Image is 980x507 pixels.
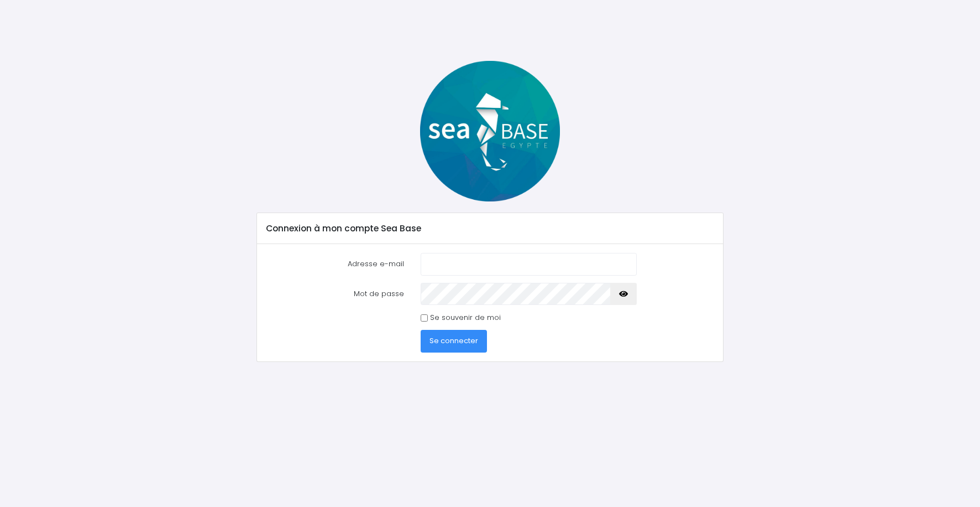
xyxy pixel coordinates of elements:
label: Adresse e-mail [258,253,412,275]
label: Se souvenir de moi [430,312,501,323]
div: Connexion à mon compte Sea Base [257,213,723,244]
span: Se connecter [429,335,478,346]
button: Se connecter [421,330,487,352]
label: Mot de passe [258,283,412,305]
